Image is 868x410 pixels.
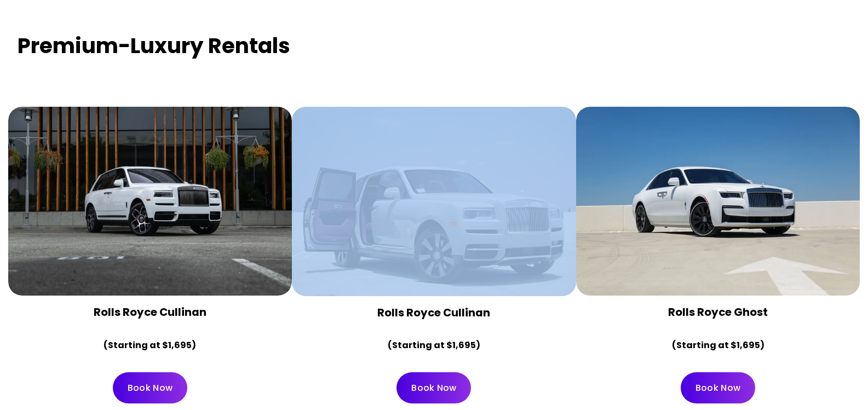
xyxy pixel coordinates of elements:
[94,304,206,320] strong: Rolls Royce Cullinan
[668,304,768,320] strong: Rolls Royce Ghost
[396,372,471,403] a: Book Now
[104,339,196,351] strong: (Starting at $1,695)
[388,339,480,351] strong: (Starting at $1,695)
[113,372,187,403] a: Book Now
[377,305,490,320] strong: Rolls Royce Cullinan
[18,31,290,61] strong: Premium-Luxury Rentals
[672,339,764,351] strong: (Starting at $1,695)
[681,372,755,403] a: Book Now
